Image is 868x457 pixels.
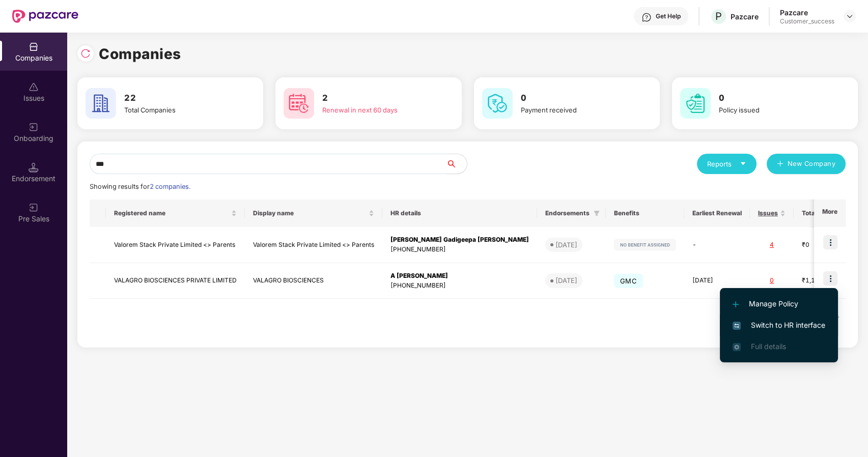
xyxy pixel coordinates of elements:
[823,271,837,285] img: icon
[594,210,600,216] span: filter
[641,12,652,22] img: svg+xml;base64,PHN2ZyBpZD0iSGVscC0zMngzMiIgeG1sbnM9Imh0dHA6Ly93d3cudzMub3JnLzIwMDAvc3ZnIiB3aWR0aD...
[253,209,367,217] span: Display name
[245,227,382,263] td: Valorem Stack Private Limited <> Parents
[733,322,741,330] img: svg+xml;base64,PHN2ZyB4bWxucz0iaHR0cDovL3d3dy53My5vcmcvMjAwMC9zdmciIHdpZHRoPSIxNiIgaGVpZ2h0PSIxNi...
[707,159,746,169] div: Reports
[733,343,741,351] img: svg+xml;base64,PHN2ZyB4bWxucz0iaHR0cDovL3d3dy53My5vcmcvMjAwMC9zdmciIHdpZHRoPSIxNi4zNjMiIGhlaWdodD...
[767,154,846,174] button: plusNew Company
[733,301,739,307] img: svg+xml;base64,PHN2ZyB4bWxucz0iaHR0cDovL3d3dy53My5vcmcvMjAwMC9zdmciIHdpZHRoPSIxMi4yMDEiIGhlaWdodD...
[29,203,39,213] img: svg+xml;base64,PHN2ZyB3aWR0aD0iMjAiIGhlaWdodD0iMjAiIHZpZXdCb3g9IjAgMCAyMCAyMCIgZmlsbD0ibm9uZSIgeG...
[780,17,834,25] div: Customer_success
[29,42,39,52] img: svg+xml;base64,PHN2ZyBpZD0iQ29tcGFuaWVzIiB4bWxucz0iaHR0cDovL3d3dy53My5vcmcvMjAwMC9zdmciIHdpZHRoPS...
[150,183,190,190] span: 2 companies.
[29,122,39,132] img: svg+xml;base64,PHN2ZyB3aWR0aD0iMjAiIGhlaWdodD0iMjAiIHZpZXdCb3g9IjAgMCAyMCAyMCIgZmlsbD0ibm9uZSIgeG...
[322,92,433,105] h3: 2
[99,43,181,65] h1: Companies
[106,199,245,227] th: Registered name
[124,92,235,105] h3: 22
[382,199,537,227] th: HR details
[715,10,722,22] span: P
[802,240,853,250] div: ₹0
[90,183,190,190] span: Showing results for
[788,159,836,169] span: New Company
[684,199,750,227] th: Earliest Renewal
[777,160,783,168] span: plus
[245,199,382,227] th: Display name
[80,48,91,59] img: svg+xml;base64,PHN2ZyBpZD0iUmVsb2FkLTMyeDMyIiB4bWxucz0iaHR0cDovL3d3dy53My5vcmcvMjAwMC9zdmciIHdpZH...
[114,209,229,217] span: Registered name
[124,105,235,115] div: Total Companies
[545,209,590,217] span: Endorsements
[614,274,643,288] span: GMC
[29,82,39,92] img: svg+xml;base64,PHN2ZyBpZD0iSXNzdWVzX2Rpc2FibGVkIiB4bWxucz0iaHR0cDovL3d3dy53My5vcmcvMjAwMC9zdmciIH...
[12,10,78,23] img: New Pazcare Logo
[521,92,631,105] h3: 0
[680,88,711,119] img: svg+xml;base64,PHN2ZyB4bWxucz0iaHR0cDovL3d3dy53My5vcmcvMjAwMC9zdmciIHdpZHRoPSI2MCIgaGVpZ2h0PSI2MC...
[731,12,759,21] div: Pazcare
[106,227,245,263] td: Valorem Stack Private Limited <> Parents
[390,281,529,291] div: [PHONE_NUMBER]
[750,199,794,227] th: Issues
[751,342,786,351] span: Full details
[555,240,577,250] div: [DATE]
[733,298,825,309] span: Manage Policy
[758,209,778,217] span: Issues
[684,227,750,263] td: -
[794,199,861,227] th: Total Premium
[740,160,746,167] span: caret-down
[284,88,314,119] img: svg+xml;base64,PHN2ZyB4bWxucz0iaHR0cDovL3d3dy53My5vcmcvMjAwMC9zdmciIHdpZHRoPSI2MCIgaGVpZ2h0PSI2MC...
[780,8,834,17] div: Pazcare
[684,263,750,299] td: [DATE]
[390,235,529,245] div: [PERSON_NAME] Gadigeepa [PERSON_NAME]
[733,320,825,331] span: Switch to HR interface
[846,12,854,20] img: svg+xml;base64,PHN2ZyBpZD0iRHJvcGRvd24tMzJ4MzIiIHhtbG5zPSJodHRwOi8vd3d3LnczLm9yZy8yMDAwL3N2ZyIgd2...
[86,88,116,119] img: svg+xml;base64,PHN2ZyB4bWxucz0iaHR0cDovL3d3dy53My5vcmcvMjAwMC9zdmciIHdpZHRoPSI2MCIgaGVpZ2h0PSI2MC...
[614,239,676,251] img: svg+xml;base64,PHN2ZyB4bWxucz0iaHR0cDovL3d3dy53My5vcmcvMjAwMC9zdmciIHdpZHRoPSIxMjIiIGhlaWdodD0iMj...
[446,160,467,168] span: search
[106,263,245,299] td: VALAGRO BIOSCIENCES PRIVATE LIMITED
[390,245,529,254] div: [PHONE_NUMBER]
[245,263,382,299] td: VALAGRO BIOSCIENCES
[521,105,631,115] div: Payment received
[606,199,684,227] th: Benefits
[814,199,846,227] th: More
[592,207,602,219] span: filter
[719,105,829,115] div: Policy issued
[758,240,786,250] div: 4
[823,235,837,249] img: icon
[29,162,39,173] img: svg+xml;base64,PHN2ZyB3aWR0aD0iMTQuNSIgaGVpZ2h0PSIxNC41IiB2aWV3Qm94PSIwIDAgMTYgMTYiIGZpbGw9Im5vbm...
[390,271,529,281] div: A [PERSON_NAME]
[802,276,853,285] div: ₹1,12,69,000
[322,105,433,115] div: Renewal in next 60 days
[446,154,467,174] button: search
[719,92,829,105] h3: 0
[482,88,513,119] img: svg+xml;base64,PHN2ZyB4bWxucz0iaHR0cDovL3d3dy53My5vcmcvMjAwMC9zdmciIHdpZHRoPSI2MCIgaGVpZ2h0PSI2MC...
[656,12,681,20] div: Get Help
[555,275,577,285] div: [DATE]
[802,209,845,217] span: Total Premium
[758,276,786,285] div: 0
